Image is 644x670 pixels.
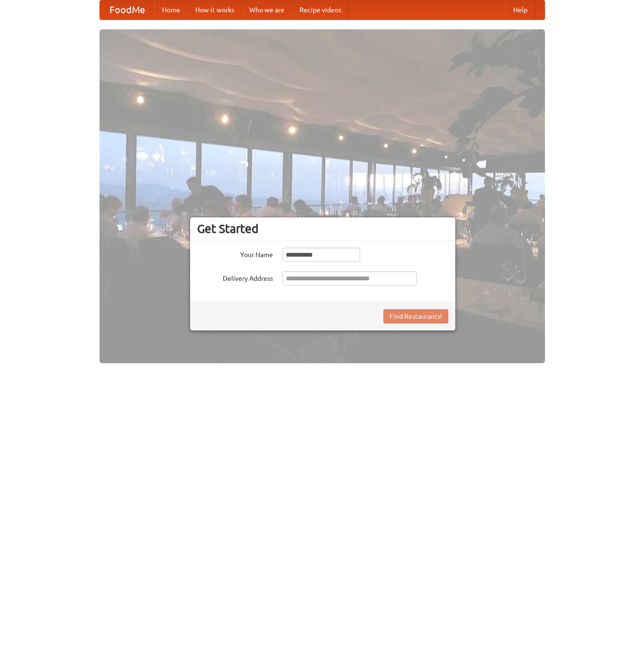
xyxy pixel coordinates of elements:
[506,0,535,19] a: Help
[154,0,188,19] a: Home
[188,0,242,19] a: How it works
[197,248,273,259] label: Your Name
[197,271,273,283] label: Delivery Address
[197,222,448,236] h3: Get Started
[292,0,349,19] a: Recipe videos
[242,0,292,19] a: Who we are
[100,0,154,19] a: FoodMe
[383,309,448,323] button: Find Restaurants!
